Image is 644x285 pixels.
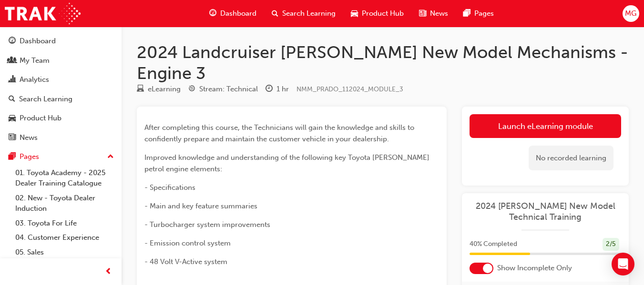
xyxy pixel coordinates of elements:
span: up-icon [107,151,114,163]
div: Stream [188,83,258,95]
span: - Specifications [144,183,195,192]
span: - Main and key feature summaries [144,202,257,210]
span: pages-icon [463,8,470,20]
span: people-icon [9,57,16,65]
span: - 48 Volt V-Active system [144,257,227,266]
span: 40 % Completed [470,239,517,250]
div: eLearning [148,84,181,95]
div: Stream: Technical [199,84,258,95]
a: Search Learning [4,90,118,108]
button: MG [623,5,639,22]
a: 02. New - Toyota Dealer Induction [11,191,118,216]
span: clock-icon [266,85,273,94]
a: Launch eLearning module [470,114,621,138]
span: MG [625,8,636,19]
span: News [430,8,448,19]
span: After completing this course, the Technicians will gain the knowledge and skills to confidently p... [144,123,416,143]
span: search-icon [272,8,278,20]
div: Analytics [20,74,49,85]
a: News [4,129,118,147]
span: car-icon [9,114,16,123]
span: Search Learning [282,8,336,19]
div: Search Learning [19,94,72,105]
a: 2024 [PERSON_NAME] New Model Technical Training [470,201,621,222]
h1: 2024 Landcruiser [PERSON_NAME] New Model Mechanisms - Engine 3 [137,42,629,83]
a: My Team [4,52,118,69]
span: Dashboard [220,8,256,19]
span: Product Hub [362,8,404,19]
img: Trak [5,3,81,24]
button: Pages [4,148,118,166]
div: Open Intercom Messenger [612,253,634,275]
div: Product Hub [20,113,61,124]
a: car-iconProduct Hub [343,4,411,23]
a: 04. Customer Experience [11,230,118,245]
span: news-icon [9,134,16,142]
div: Duration [266,83,289,95]
a: Product Hub [4,109,118,127]
div: 1 hr [276,84,289,95]
a: 05. Sales [11,245,118,260]
span: prev-icon [105,266,112,278]
span: pages-icon [9,153,16,161]
a: pages-iconPages [456,4,501,23]
div: No recorded learning [529,146,613,171]
span: guage-icon [209,8,216,20]
span: search-icon [9,95,15,104]
div: Pages [20,151,39,162]
a: 03. Toyota For Life [11,216,118,231]
span: - Turbocharger system improvements [144,220,270,229]
span: Improved knowledge and understanding of the following key Toyota [PERSON_NAME] petrol engine elem... [144,153,431,173]
a: 01. Toyota Academy - 2025 Dealer Training Catalogue [11,166,118,191]
div: Type [137,83,181,95]
span: - Emission control system [144,239,231,247]
span: Learning resource code [296,85,403,93]
span: news-icon [419,8,426,20]
div: My Team [20,55,50,66]
a: search-iconSearch Learning [264,4,343,23]
div: News [20,132,38,143]
span: car-icon [351,8,358,20]
span: learningResourceType_ELEARNING-icon [137,85,144,94]
a: Dashboard [4,32,118,50]
a: Analytics [4,71,118,88]
span: Show Incomplete Only [497,263,572,274]
span: Pages [474,8,494,19]
span: guage-icon [9,37,16,46]
div: 2 / 5 [603,238,619,251]
span: chart-icon [9,76,16,84]
a: news-iconNews [411,4,456,23]
span: target-icon [188,85,195,94]
a: guage-iconDashboard [202,4,264,23]
div: Dashboard [20,36,56,47]
button: DashboardMy TeamAnalyticsSearch LearningProduct HubNews [4,30,118,148]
